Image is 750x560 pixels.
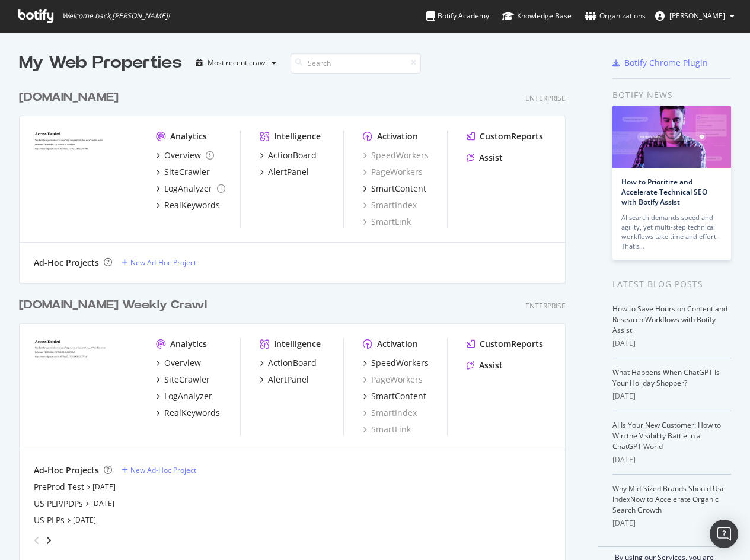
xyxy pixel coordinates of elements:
[268,374,309,386] div: AlertPanel
[122,465,196,475] a: New Ad-Hoc Project
[291,53,421,74] input: Search
[669,11,725,21] span: Eric Brekher
[156,166,210,178] a: SiteCrawler
[156,407,220,419] a: RealKeywords
[34,464,99,476] div: Ad-Hoc Projects
[525,301,566,311] div: Enterprise
[34,481,84,493] a: PreProd Test
[156,390,212,402] a: LogAnalyzer
[260,166,309,178] a: AlertPanel
[612,278,731,291] div: Latest Blog Posts
[122,257,196,268] a: New Ad-Hoc Project
[426,10,489,22] div: Botify Academy
[612,338,731,349] div: [DATE]
[363,199,417,211] a: SmartIndex
[363,166,423,178] a: PageWorkers
[479,152,503,164] div: Assist
[34,498,83,510] div: US PLP/PDPs
[612,420,721,451] a: AI Is Your New Customer: How to Win the Visibility Battle in a ChatGPT World
[646,7,744,26] button: [PERSON_NAME]
[612,106,731,168] img: How to Prioritize and Accelerate Technical SEO with Botify Assist
[363,357,429,369] a: SpeedWorkers
[371,390,426,402] div: SmartContent
[164,199,220,211] div: RealKeywords
[164,374,210,386] div: SiteCrawler
[19,297,207,314] div: [DOMAIN_NAME] Weekly Crawl
[612,367,720,388] a: What Happens When ChatGPT Is Your Holiday Shopper?
[621,213,722,251] div: AI search demands speed and agility, yet multi-step technical workflows take time and effort. Tha...
[612,518,731,529] div: [DATE]
[479,359,503,371] div: Assist
[91,498,114,508] a: [DATE]
[467,338,543,350] a: CustomReports
[192,53,281,72] button: Most recent crawl
[34,338,137,421] img: Levi.com
[363,374,423,386] a: PageWorkers
[164,183,212,195] div: LogAnalyzer
[34,257,99,269] div: Ad-Hoc Projects
[268,166,309,178] div: AlertPanel
[274,131,321,142] div: Intelligence
[62,11,170,21] span: Welcome back, [PERSON_NAME] !
[377,131,418,142] div: Activation
[274,338,321,350] div: Intelligence
[170,131,207,142] div: Analytics
[73,515,96,525] a: [DATE]
[371,357,429,369] div: SpeedWorkers
[34,514,65,526] a: US PLPs
[363,424,411,435] a: SmartLink
[268,357,317,369] div: ActionBoard
[525,93,566,103] div: Enterprise
[585,10,646,22] div: Organizations
[19,51,182,75] div: My Web Properties
[19,297,212,314] a: [DOMAIN_NAME] Weekly Crawl
[130,257,196,268] div: New Ad-Hoc Project
[130,465,196,475] div: New Ad-Hoc Project
[502,10,572,22] div: Knowledge Base
[467,131,543,142] a: CustomReports
[19,89,123,106] a: [DOMAIN_NAME]
[260,374,309,386] a: AlertPanel
[34,131,137,214] img: levipilot.com
[467,152,503,164] a: Assist
[19,89,119,106] div: [DOMAIN_NAME]
[164,357,201,369] div: Overview
[612,57,708,69] a: Botify Chrome Plugin
[164,390,212,402] div: LogAnalyzer
[363,407,417,419] a: SmartIndex
[612,304,727,335] a: How to Save Hours on Content and Research Workflows with Botify Assist
[164,149,201,161] div: Overview
[621,177,707,207] a: How to Prioritize and Accelerate Technical SEO with Botify Assist
[624,57,708,69] div: Botify Chrome Plugin
[371,183,426,195] div: SmartContent
[612,483,726,515] a: Why Mid-Sized Brands Should Use IndexNow to Accelerate Organic Search Growth
[156,374,210,386] a: SiteCrawler
[710,520,738,548] div: Open Intercom Messenger
[164,407,220,419] div: RealKeywords
[170,338,207,350] div: Analytics
[44,534,53,546] div: angle-right
[363,216,411,228] a: SmartLink
[480,131,543,142] div: CustomReports
[156,199,220,211] a: RealKeywords
[156,357,201,369] a: Overview
[612,88,731,101] div: Botify news
[260,357,317,369] a: ActionBoard
[268,149,317,161] div: ActionBoard
[363,390,426,402] a: SmartContent
[467,359,503,371] a: Assist
[363,149,429,161] a: SpeedWorkers
[156,149,214,161] a: Overview
[29,531,44,550] div: angle-left
[92,482,116,492] a: [DATE]
[363,183,426,195] a: SmartContent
